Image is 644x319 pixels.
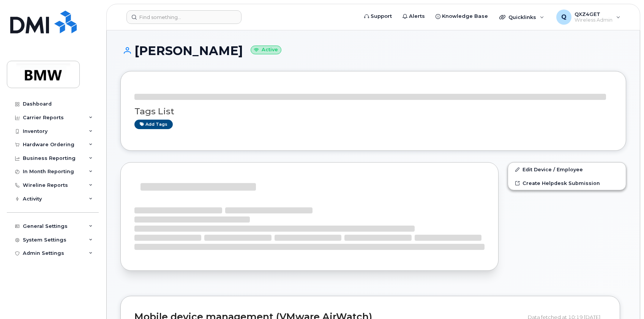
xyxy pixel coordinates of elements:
small: Active [251,46,281,54]
a: Create Helpdesk Submission [508,176,626,190]
a: Add tags [134,120,173,129]
h3: Tags List [134,107,612,116]
a: Edit Device / Employee [508,163,626,176]
h1: [PERSON_NAME] [120,44,626,57]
